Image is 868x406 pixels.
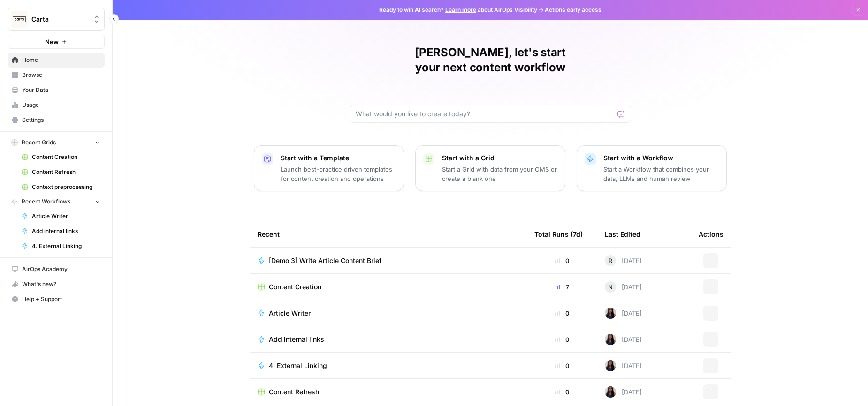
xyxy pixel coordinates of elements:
[22,101,100,109] span: Usage
[608,282,613,292] span: N
[605,308,616,319] img: rox323kbkgutb4wcij4krxobkpon
[8,53,105,68] a: Home
[577,145,727,191] button: Start with a WorkflowStart a Workflow that combines your data, LLMs and human review
[31,15,88,24] span: Carta
[445,6,476,13] a: Learn more
[379,6,537,14] span: Ready to win AI search? about AirOps Visibility
[605,255,642,266] div: [DATE]
[22,265,100,273] span: AirOps Academy
[22,138,56,147] span: Recent Grids
[350,45,631,75] h1: [PERSON_NAME], let's start your next content workflow
[258,387,519,397] a: Content Refresh
[281,165,396,183] p: Launch best-practice driven templates for content creation and operations
[8,292,105,307] button: Help + Support
[605,334,616,345] img: rox323kbkgutb4wcij4krxobkpon
[269,308,311,318] span: Article Writer
[258,335,519,344] a: Add internal links
[32,242,100,250] span: 4. External Linking
[258,361,519,370] a: 4. External Linking
[8,277,105,292] button: What's new?
[269,361,327,370] span: 4. External Linking
[534,361,590,370] div: 0
[603,165,719,183] p: Start a Workflow that combines your data, LLMs and human review
[534,387,590,397] div: 0
[17,209,105,224] a: Article Writer
[605,308,642,319] div: [DATE]
[258,308,519,318] a: Article Writer
[22,116,100,124] span: Settings
[269,335,324,344] span: Add internal links
[534,256,590,265] div: 0
[22,295,100,303] span: Help + Support
[17,150,105,165] a: Content Creation
[8,98,105,113] a: Usage
[605,334,642,345] div: [DATE]
[254,145,404,191] button: Start with a TemplateLaunch best-practice driven templates for content creation and operations
[605,386,616,398] img: rox323kbkgutb4wcij4krxobkpon
[534,282,590,292] div: 7
[605,360,616,371] img: rox323kbkgutb4wcij4krxobkpon
[356,109,614,119] input: What would you like to create today?
[32,212,100,220] span: Article Writer
[281,153,396,163] p: Start with a Template
[442,165,557,183] p: Start a Grid with data from your CMS or create a blank one
[17,239,105,254] a: 4. External Linking
[22,197,70,206] span: Recent Workflows
[8,262,105,277] a: AirOps Academy
[534,308,590,318] div: 0
[534,221,583,247] div: Total Runs (7d)
[605,281,642,293] div: [DATE]
[545,6,602,14] span: Actions early access
[8,277,104,291] div: What's new?
[269,256,381,265] span: [Demo 3] Write Article Content Brief
[258,221,519,247] div: Recent
[699,221,723,247] div: Actions
[8,195,105,209] button: Recent Workflows
[32,183,100,191] span: Context preprocessing
[8,113,105,128] a: Settings
[605,386,642,398] div: [DATE]
[269,282,321,292] span: Content Creation
[534,335,590,344] div: 0
[609,256,612,265] span: R
[8,68,105,83] a: Browse
[8,83,105,98] a: Your Data
[32,153,100,161] span: Content Creation
[605,360,642,371] div: [DATE]
[32,227,100,235] span: Add internal links
[8,35,105,49] button: New
[22,71,100,79] span: Browse
[17,165,105,180] a: Content Refresh
[17,224,105,239] a: Add internal links
[258,256,519,265] a: [Demo 3] Write Article Content Brief
[442,153,557,163] p: Start with a Grid
[32,168,100,176] span: Content Refresh
[11,11,28,28] img: Carta Logo
[22,86,100,94] span: Your Data
[17,180,105,195] a: Context preprocessing
[269,387,319,397] span: Content Refresh
[605,221,640,247] div: Last Edited
[415,145,565,191] button: Start with a GridStart a Grid with data from your CMS or create a blank one
[45,37,59,46] span: New
[8,8,105,31] button: Workspace: Carta
[258,282,519,292] a: Content Creation
[603,153,719,163] p: Start with a Workflow
[8,135,105,150] button: Recent Grids
[22,56,100,64] span: Home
